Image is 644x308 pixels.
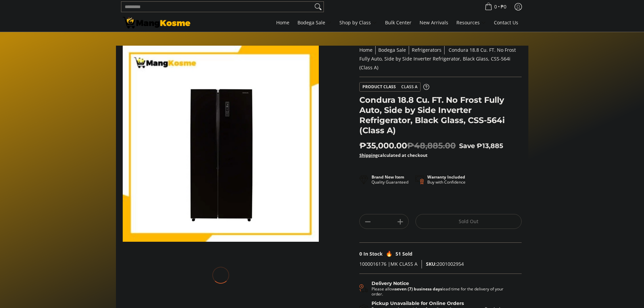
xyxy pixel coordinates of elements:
a: Shop by Class [336,14,380,32]
span: Product Class [360,82,399,91]
span: Contact Us [494,19,518,26]
span: SKU: [426,261,437,267]
span: • [483,3,508,10]
span: ₱35,000.00 [359,141,456,151]
del: ₱48,885.00 [407,141,456,151]
span: 0 [493,4,498,9]
span: New Arrivals [420,19,448,26]
img: Condura 18.8 Cu. FT. No Frost Fully Auto, Side by Side Inverter Refrigerator, Black Glass, CSS-56... [123,46,319,242]
strong: Brand New Item [372,174,404,180]
span: Shop by Class [339,19,377,27]
a: Bodega Sale [294,14,335,32]
p: Quality Guaranteed [372,174,408,185]
span: Condura 18.8 Cu. FT. No Frost Fully Auto, Side by Side Inverter Refrigerator, Black Glass, CSS-56... [359,47,516,71]
img: Condura 18.8 Cu. FT. No Frost Fully Auto, Side by Side Inverter Refrigerator, Black Glass, CSS-56... [224,253,268,297]
a: Resources [453,14,489,32]
button: Search [313,2,324,12]
img: Condura 18.8 Cu. FT. No Frost Fully Auto, Side by Side Inverter Refrigerator, Black Glass, CSS-56... [123,253,167,297]
img: Condura 18.8 Cu. FT. No Frost Fully Auto, Side by Side Inverter Refrigerator, Black Glass, CSS-56... [275,253,319,297]
a: Product Class Class A [359,82,429,92]
span: Resources [456,19,486,27]
span: 2001002954 [426,261,464,267]
a: Contact Us [491,14,522,32]
span: 0 [359,251,362,257]
strong: calculated at checkout [359,152,428,158]
button: Shipping & Delivery [359,281,515,297]
span: ₱13,885 [477,142,503,150]
span: Bulk Center [385,19,411,26]
span: 51 [396,251,401,257]
span: Home [276,19,289,26]
h1: Condura 18.8 Cu. FT. No Frost Fully Auto, Side by Side Inverter Refrigerator, Black Glass, CSS-56... [359,95,522,136]
span: Sold [402,251,412,257]
strong: Pickup Unavailable for Online Orders [372,300,464,306]
a: Home [359,47,373,53]
nav: Main Menu [197,14,522,32]
a: Refrigerators [412,47,442,53]
img: Condura 18.8 Cu. FT. No Frost Fully Auto, Side by Side Inverter Refrig | Mang Kosme [123,17,190,28]
span: Class A [399,83,420,91]
span: In Stock [363,251,383,257]
a: New Arrivals [416,14,452,32]
a: Bodega Sale [378,47,406,53]
nav: Breadcrumbs [359,46,522,72]
strong: Warranty Included [427,174,465,180]
span: 1000016176 |MK CLASS A [359,261,418,267]
span: Save [459,142,475,150]
span: Bodega Sale [297,19,331,27]
strong: Delivery Notice [372,280,409,286]
p: Buy with Confidence [427,174,466,185]
span: ₱0 [500,4,507,9]
a: Home [273,14,293,32]
img: Condura 18.8 Cu. FT. No Frost Fully Auto, Side by Side Inverter Refrigerator, Black Glass, CSS-56... [173,253,217,297]
strong: seven (7) business days [395,286,442,292]
a: Bulk Center [382,14,415,32]
a: Shipping [359,152,378,158]
p: Please allow lead time for the delivery of your order. [372,286,515,297]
